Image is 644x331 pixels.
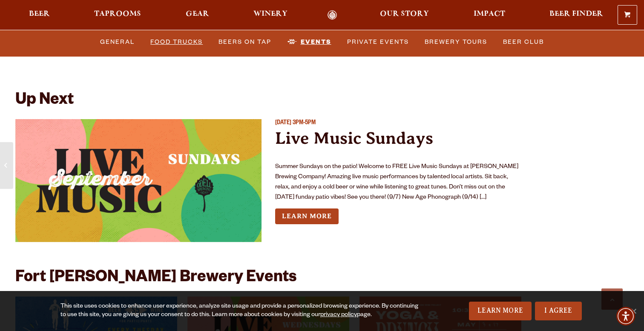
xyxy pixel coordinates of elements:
a: Food Trucks [147,32,206,51]
a: View event details [15,119,262,242]
a: Scroll to top [601,288,623,310]
a: Events [284,32,335,51]
span: Beer Finder [549,11,603,17]
span: Beer [29,11,50,17]
div: This site uses cookies to enhance user experience, analyze site usage and provide a personalized ... [60,302,421,320]
span: 3PM-5PM [293,120,316,127]
a: Learn More [469,302,532,320]
p: Summer Sundays on the patio! Welcome to FREE Live Music Sundays at [PERSON_NAME] Brewing Company!... [275,162,521,203]
a: Gear [180,10,215,20]
a: Learn more about Live Music Sundays [275,208,339,224]
div: Accessibility Menu [616,307,635,325]
a: Impact [468,10,511,20]
span: Taprooms [94,11,141,17]
a: General [97,32,138,51]
h2: Up Next [15,92,74,111]
a: privacy policy [320,312,357,319]
a: Taprooms [89,10,147,20]
a: Private Events [344,32,412,51]
a: I Agree [535,302,582,320]
span: Gear [186,11,209,17]
a: Beer Club [500,32,547,51]
a: Beer Finder [544,10,609,20]
a: Winery [248,10,293,20]
span: Winery [253,11,287,17]
a: Live Music Sundays [275,128,433,148]
span: [DATE] [275,120,291,127]
span: Impact [474,11,505,17]
a: Beer [23,10,55,20]
a: Brewery Tours [421,32,491,51]
a: Odell Home [316,10,348,20]
a: Beers on Tap [215,32,275,51]
h2: Fort [PERSON_NAME] Brewery Events [15,269,296,288]
span: Our Story [380,11,429,17]
a: Our Story [374,10,434,20]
